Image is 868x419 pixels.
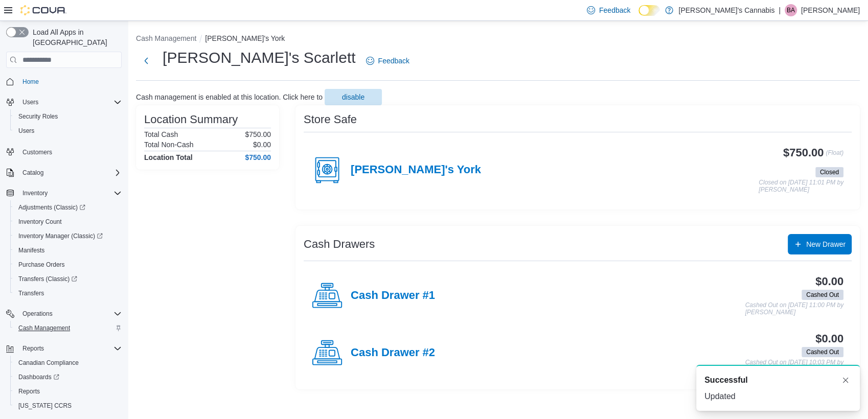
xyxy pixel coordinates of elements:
[14,385,122,398] span: Reports
[759,179,843,193] p: Closed on [DATE] 11:01 PM by [PERSON_NAME]
[18,203,85,212] span: Adjustments (Classic)
[18,145,122,158] span: Customers
[10,370,126,384] a: Dashboards
[10,200,126,215] a: Adjustments (Classic)
[14,125,122,137] span: Users
[29,27,122,48] span: Load All Apps in [GEOGRAPHIC_DATA]
[704,374,747,386] span: Successful
[18,76,43,88] a: Home
[18,261,65,269] span: Purchase Orders
[802,290,843,300] span: Cashed Out
[783,147,824,159] h3: $750.00
[362,51,414,71] a: Feedback
[18,275,77,283] span: Transfers (Classic)
[351,164,481,177] h4: [PERSON_NAME]'s York
[245,153,271,161] h4: $750.00
[18,167,122,179] span: Catalog
[14,371,122,383] span: Dashboards
[18,342,122,355] span: Reports
[815,167,843,177] span: Closed
[14,273,122,285] span: Transfers (Classic)
[14,322,74,334] a: Cash Management
[144,153,193,161] h4: Location Total
[18,96,122,108] span: Users
[22,98,38,106] span: Users
[18,387,40,395] span: Reports
[14,273,81,285] a: Transfers (Classic)
[10,124,126,138] button: Users
[18,187,122,199] span: Inventory
[785,4,797,16] div: Brandon Arrigo
[163,48,356,68] h1: [PERSON_NAME]'s Scarlett
[826,147,843,165] p: (Float)
[704,390,852,403] div: Updated
[14,357,83,369] a: Canadian Compliance
[14,125,38,137] a: Users
[788,234,852,254] button: New Drawer
[18,127,34,135] span: Users
[14,385,44,398] a: Reports
[22,310,53,318] span: Operations
[10,399,126,413] button: [US_STATE] CCRS
[22,344,44,353] span: Reports
[136,34,196,42] button: Cash Management
[10,286,126,300] button: Transfers
[14,230,107,242] a: Inventory Manager (Classic)
[18,218,62,226] span: Inventory Count
[806,290,839,299] span: Cashed Out
[14,322,122,334] span: Cash Management
[704,374,852,386] div: Notification
[2,144,126,159] button: Customers
[18,373,59,381] span: Dashboards
[14,110,62,123] a: Security Roles
[815,333,843,345] h3: $0.00
[599,5,630,15] span: Feedback
[10,258,126,272] button: Purchase Orders
[22,189,48,197] span: Inventory
[10,229,126,243] a: Inventory Manager (Classic)
[2,95,126,109] button: Users
[14,259,122,271] span: Purchase Orders
[745,302,843,316] p: Cashed Out on [DATE] 11:00 PM by [PERSON_NAME]
[14,371,63,383] a: Dashboards
[253,141,271,149] p: $0.00
[22,169,43,177] span: Catalog
[14,110,122,123] span: Security Roles
[10,272,126,286] a: Transfers (Classic)
[815,275,843,288] h3: $0.00
[18,246,44,254] span: Manifests
[14,244,122,257] span: Manifests
[18,289,44,297] span: Transfers
[136,51,156,71] button: Next
[18,232,103,240] span: Inventory Manager (Classic)
[839,374,852,386] button: Dismiss toast
[18,308,122,320] span: Operations
[144,113,238,126] h3: Location Summary
[304,238,375,250] h3: Cash Drawers
[2,307,126,321] button: Operations
[10,356,126,370] button: Canadian Compliance
[144,141,194,149] h6: Total Non-Cash
[18,167,48,179] button: Catalog
[14,259,69,271] a: Purchase Orders
[779,4,781,16] p: |
[14,287,48,299] a: Transfers
[205,34,285,42] button: [PERSON_NAME]'s York
[806,239,846,249] span: New Drawer
[22,78,39,86] span: Home
[806,347,839,357] span: Cashed Out
[245,130,271,138] p: $750.00
[351,346,435,360] h4: Cash Drawer #2
[325,89,382,105] button: disable
[378,56,409,66] span: Feedback
[802,347,843,357] span: Cashed Out
[18,96,42,108] button: Users
[14,201,122,214] span: Adjustments (Classic)
[144,130,178,138] h6: Total Cash
[136,93,323,101] p: Cash management is enabled at this location. Click here to
[10,215,126,229] button: Inventory Count
[10,321,126,335] button: Cash Management
[20,5,66,15] img: Cova
[18,187,52,199] button: Inventory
